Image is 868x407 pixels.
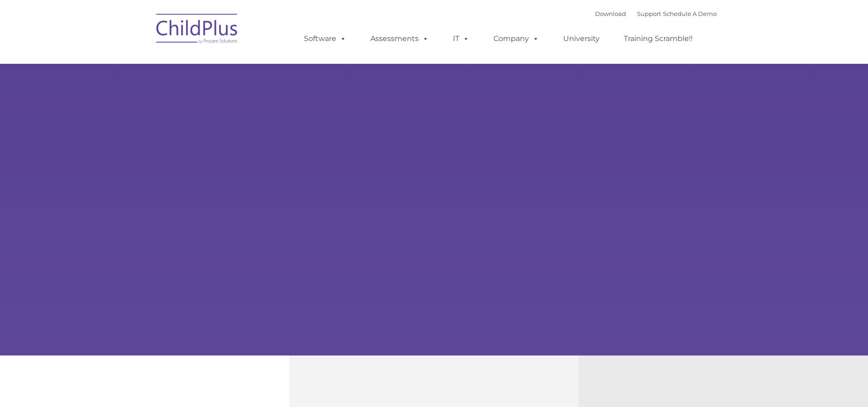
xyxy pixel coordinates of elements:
a: Schedule A Demo [663,10,717,17]
a: Company [484,30,548,48]
img: ChildPlus by Procare Solutions [152,7,243,53]
a: IT [444,30,478,48]
a: Assessments [361,30,438,48]
a: Training Scramble!! [615,30,702,48]
a: Support [637,10,661,17]
a: University [554,30,609,48]
a: Download [595,10,626,17]
a: Software [295,30,355,48]
font: | [595,10,717,17]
